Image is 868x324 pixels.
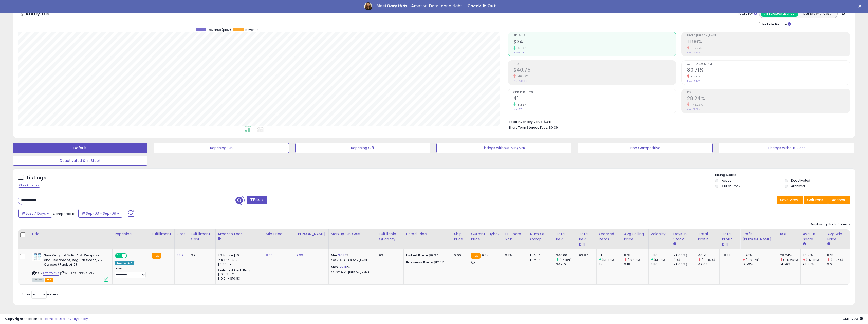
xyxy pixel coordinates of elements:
div: seller snap | | [5,317,88,321]
p: 25.43% Profit [PERSON_NAME] [331,271,373,274]
div: 15% for > $10 [218,258,260,262]
div: 7 (100%) [673,253,696,258]
span: Show: entries [22,292,58,297]
small: (51.81%) [654,258,665,262]
button: Listings With Cost [798,10,836,17]
div: FBA: 7 [530,253,550,258]
small: -39.57% [689,46,702,50]
small: Avg Win Price. [827,242,830,246]
small: (-9.34%) [831,258,843,262]
small: 51.85% [516,103,527,107]
div: $12.02 [406,260,448,265]
div: Repricing [115,231,147,237]
small: (-16.89%) [701,258,715,262]
div: 40.75 [698,253,720,258]
div: Cost [177,231,187,237]
th: The percentage added to the cost of goods (COGS) that forms the calculator for Min & Max prices. [328,229,377,249]
span: OFF [126,254,134,258]
small: Prev: 27 [513,108,522,111]
div: 49.03 [698,262,720,267]
p: 8.88% Profit [PERSON_NAME] [331,259,373,262]
small: Prev: $248 [513,51,524,54]
div: 3.9 [191,253,212,258]
a: Terms of Use [43,316,65,321]
span: Sep-03 - Sep-09 [86,211,116,216]
div: Title [31,231,110,237]
div: 28.24% [780,253,800,258]
div: Amazon Fees [218,231,262,237]
div: Fulfillable Quantity [379,231,402,242]
div: 19.79% [742,262,778,267]
small: (37.48%) [559,258,572,262]
div: $10 - $11.72 [218,272,260,277]
span: $0.39 [549,125,558,130]
div: Current Buybox Price [471,231,501,242]
img: Profile image for Georgie [364,2,372,10]
div: 51.59% [780,262,800,267]
button: Listings without Min/Max [436,143,571,153]
div: 92.14% [803,262,825,267]
span: Ordered Items [513,91,676,94]
small: Prev: 19.79% [687,51,700,54]
i: DataHub... [386,4,411,8]
span: 2025-09-17 17:23 GMT [843,316,863,321]
div: Total Profit Diff. [722,231,738,247]
div: $9.37 [406,253,448,258]
small: Days In Stock. [673,242,676,246]
small: FBA [152,253,161,259]
div: 8.35 [827,253,850,258]
span: | SKU: B07J1ZKZY6-VEN [60,271,95,275]
span: Revenue [513,34,676,37]
small: (51.85%) [602,258,614,262]
span: Compared to: [53,211,76,216]
span: Columns [807,197,823,202]
small: FBA [471,253,480,259]
h2: 28.24% [687,96,850,102]
div: % [331,265,373,274]
button: Deactivated & In Stock [13,156,147,166]
span: Profit [513,63,676,66]
div: ROI [780,231,798,237]
div: Listed Price [406,231,450,237]
a: 72.16 [339,265,347,270]
div: Min Price [266,231,292,237]
div: Amazon AI * [115,261,134,265]
a: 8.00 [266,253,273,258]
div: 41 [599,253,622,258]
span: ROI [687,91,850,94]
small: Prev: $49.03 [513,80,527,83]
span: Revenue [245,28,258,32]
label: Deactivated [791,178,810,183]
div: Total Rev. Diff. [579,231,594,247]
div: 7 (100%) [673,262,696,267]
button: Listings without Cost [719,143,854,153]
div: Totals For [737,11,757,16]
b: Total Inventory Value: [509,120,543,124]
b: Short Term Storage Fees: [509,125,548,130]
div: Profit [PERSON_NAME] [742,231,775,242]
h2: 80.71% [687,67,850,74]
a: B07J1ZKZY6 [43,271,59,276]
button: Non Competitive [578,143,713,153]
div: 9.18 [624,262,648,267]
div: 11.96% [742,253,778,258]
strong: Copyright [5,316,24,321]
small: -45.26% [689,103,703,107]
a: Privacy Policy [66,316,88,321]
div: 9.21 [827,262,850,267]
div: FBM: 4 [530,258,550,262]
div: -8.28 [722,253,736,258]
label: Out of Stock [722,184,740,188]
div: 93 [379,253,400,258]
small: Avg BB Share. [803,242,806,246]
small: Prev: 51.59% [687,108,700,111]
div: Preset: [115,266,146,278]
h5: Listings [27,174,46,181]
div: Ship Price [454,231,467,242]
div: Close [858,5,863,8]
a: 9.99 [296,253,303,258]
div: Avg Selling Price [624,231,646,242]
div: Velocity [651,231,669,237]
label: Archived [791,184,805,188]
div: 247.79 [556,262,577,267]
